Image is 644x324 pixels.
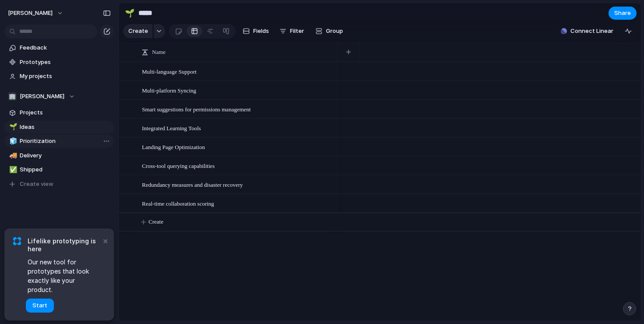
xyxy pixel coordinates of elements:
button: Filter [276,24,308,38]
span: Multi-platform Syncing [142,85,196,95]
span: Create view [20,180,53,189]
a: My projects [4,70,114,83]
button: Group [311,24,347,38]
span: Prioritization [20,137,111,146]
a: 🚚Delivery [4,149,114,162]
div: 🧊 [9,136,15,146]
button: 🌱 [8,123,17,132]
span: [PERSON_NAME] [20,92,64,101]
button: Connect Linear [557,25,617,38]
button: ✅ [8,165,17,174]
a: Prototypes [4,56,114,69]
span: Delivery [20,151,111,160]
span: Multi-language Support [142,66,197,76]
button: Fields [239,24,272,38]
span: Create [149,217,163,226]
div: 🏢 [8,92,17,101]
div: ✅ [9,165,15,175]
button: Dismiss [100,235,110,246]
button: Create [123,24,152,38]
span: Group [326,27,343,36]
span: Feedback [20,43,111,52]
span: Name [152,48,166,57]
span: Ideas [20,123,111,132]
span: Our new tool for prototypes that look exactly like your product. [28,257,101,294]
span: Cross-tool querying capabilities [142,160,215,171]
a: 🌱Ideas [4,121,114,134]
span: My projects [20,72,111,81]
a: ✅Shipped [4,163,114,176]
div: 🚚 [9,150,15,160]
span: Lifelike prototyping is here [28,237,101,253]
button: 🏢[PERSON_NAME] [4,90,114,103]
div: 🌱 [125,7,134,19]
button: Create view [4,178,114,191]
span: Create [128,27,148,36]
button: Start [26,299,54,313]
span: Projects [20,108,111,117]
button: 🧊 [8,137,17,146]
a: 🧊Prioritization [4,135,114,148]
span: Redundancy measures and disaster recovery [142,179,243,189]
button: [PERSON_NAME] [4,6,68,20]
span: Real-time collaboration scoring [142,198,214,208]
button: 🌱 [123,6,137,20]
span: Integrated Learning Tools [142,123,201,133]
button: Share [609,7,637,20]
button: 🚚 [8,151,17,160]
a: Feedback [4,41,114,54]
span: [PERSON_NAME] [8,9,53,18]
span: Smart suggestions for permissions management [142,104,251,114]
span: Shipped [20,165,111,174]
div: 🌱 [9,122,15,132]
span: Prototypes [20,58,111,67]
span: Filter [290,27,304,36]
span: Share [614,9,631,18]
span: Landing Page Optimization [142,142,205,152]
span: Connect Linear [570,27,613,36]
span: Start [32,301,47,310]
span: Fields [253,27,269,36]
a: Projects [4,106,114,119]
